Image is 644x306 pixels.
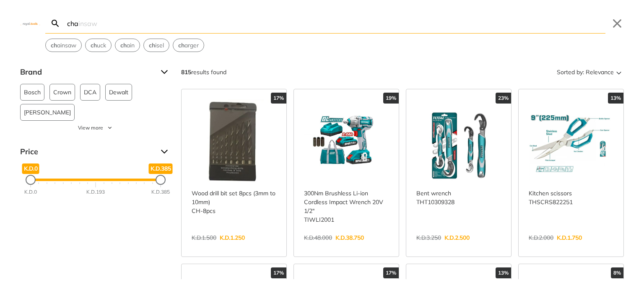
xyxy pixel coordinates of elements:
button: Select suggestion: chisel [144,39,169,52]
div: K.D.0 [24,188,37,196]
button: Select suggestion: chainsaw [46,39,81,52]
div: Suggestion: chisel [143,39,169,52]
div: Suggestion: charger [173,39,204,52]
span: Brand [20,65,154,79]
button: Bosch [20,84,44,101]
span: isel [149,41,164,50]
span: Dewalt [109,84,128,100]
strong: ch [120,41,127,49]
button: Dewalt [105,84,132,101]
div: 17% [383,267,399,278]
svg: Search [50,18,60,29]
span: View more [78,124,103,132]
span: ainsaw [51,41,76,50]
span: Relevance [586,65,614,79]
div: Maximum Price [156,175,166,185]
button: [PERSON_NAME] [20,104,75,121]
svg: Sort [614,67,624,77]
span: Bosch [24,84,41,100]
div: Minimum Price [26,175,36,185]
input: Search… [65,13,605,33]
div: 17% [271,93,286,104]
div: K.D.385 [151,188,170,196]
div: 8% [611,267,623,278]
span: uck [91,41,106,50]
strong: ch [91,41,97,49]
button: View more [20,124,171,132]
strong: 815 [181,68,191,76]
button: Select suggestion: chain [115,39,140,52]
span: Price [20,145,154,158]
div: results found [181,65,226,79]
span: DCA [84,84,96,100]
button: Select suggestion: charger [173,39,204,52]
span: [PERSON_NAME] [24,104,71,120]
strong: ch [149,41,155,49]
span: Crown [53,84,71,100]
button: Sorted by:Relevance Sort [555,65,624,79]
div: 19% [383,93,399,104]
span: ain [120,41,135,50]
div: Suggestion: chain [115,39,140,52]
strong: ch [51,41,57,49]
button: DCA [80,84,100,101]
button: Crown [49,84,75,101]
button: Close [610,17,624,30]
span: arger [178,41,199,50]
button: Select suggestion: chuck [86,39,111,52]
strong: ch [178,41,184,49]
div: 13% [608,93,623,104]
div: K.D.193 [86,188,105,196]
div: 13% [496,267,511,278]
div: Suggestion: chuck [85,39,112,52]
div: 23% [496,93,511,104]
div: 17% [271,267,286,278]
img: Close [20,21,40,25]
div: Suggestion: chainsaw [45,39,82,52]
